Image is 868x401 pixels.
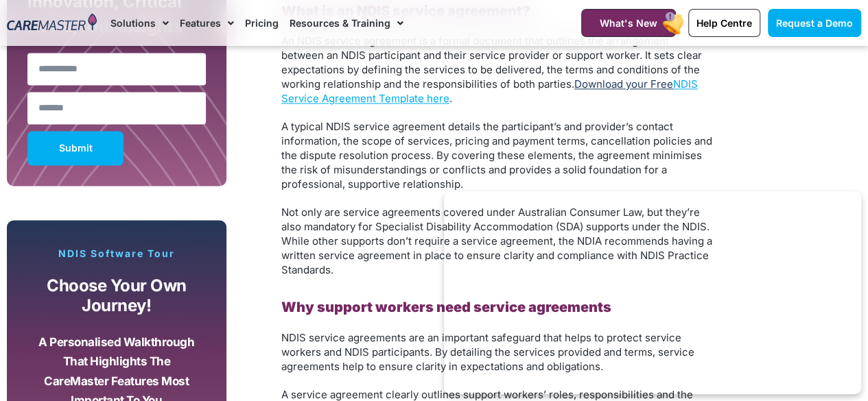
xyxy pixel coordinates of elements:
a: What's New [581,9,676,37]
span: Not only are service agreements covered under Australian Consumer Law, but they’re also mandatory... [281,206,712,276]
span: Help Centre [696,17,752,29]
span: What's New [600,17,657,29]
iframe: Popup CTA [444,191,861,394]
b: Why support workers need service agreements [281,299,611,315]
a: NDIS Service Agreement Template here [281,77,698,105]
a: Help Centre [688,9,760,37]
span: An NDIS service agreement is a formal document that outlines the arrangement between an NDIS part... [281,34,702,90]
a: Download your Free [574,77,673,90]
span: Submit [59,145,93,151]
p: NDIS Software Tour [21,247,213,260]
p: . [281,34,714,106]
span: A typical NDIS service agreement details the participant’s and provider’s contact information, th... [281,120,712,191]
img: CareMaster Logo [7,13,97,33]
p: Choose your own journey! [31,276,202,315]
span: Request a Demo [776,17,853,29]
button: Submit [27,131,124,165]
span: NDIS service agreements are an important safeguard that helps to protect service workers and NDIS... [281,330,694,372]
a: Request a Demo [768,9,861,37]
